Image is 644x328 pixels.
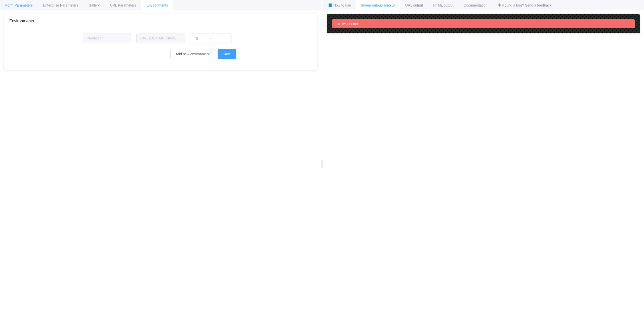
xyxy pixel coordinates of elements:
span: 📘 How to use [328,3,351,7]
span: Documentation [464,3,488,7]
span: Save [223,52,231,56]
span: Network Error [338,22,358,26]
span: HTML output [433,3,453,7]
button: Save [218,49,236,59]
span: Gallery [89,3,100,7]
button: Add new environment [170,49,215,59]
span: URL output [405,3,423,7]
span: Image output [361,3,395,7]
span: Enterprise Parameters [43,3,78,7]
span: URL Parameters [110,3,136,7]
span: - error [382,3,395,7]
span: Environments [146,3,168,7]
span: Environments [9,19,34,23]
span: Form Parameters [5,3,33,7]
span: 🕷 Found a bug? Send a feedback! [498,3,552,7]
